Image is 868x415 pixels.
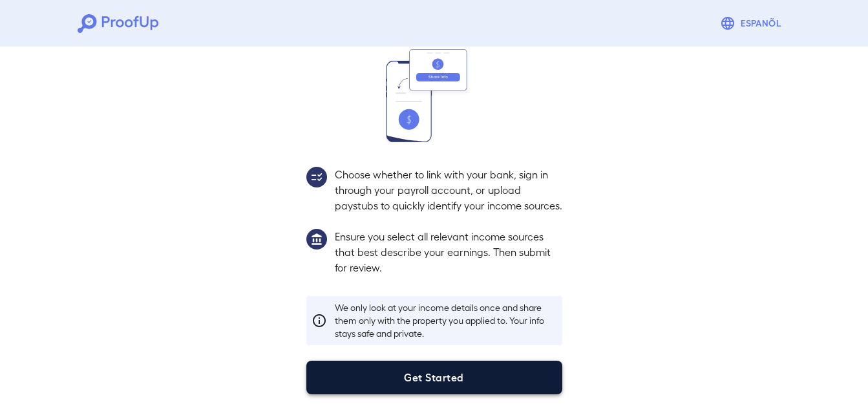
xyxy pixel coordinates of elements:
[335,301,557,340] p: We only look at your income details once and share them only with the property you applied to. Yo...
[715,10,790,36] button: Espanõl
[386,49,483,142] img: transfer_money.svg
[335,167,562,213] p: Choose whether to link with your bank, sign in through your payroll account, or upload paystubs t...
[335,229,562,275] p: Ensure you select all relevant income sources that best describe your earnings. Then submit for r...
[306,229,327,250] img: group1.svg
[306,361,562,394] button: Get Started
[306,167,327,187] img: group2.svg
